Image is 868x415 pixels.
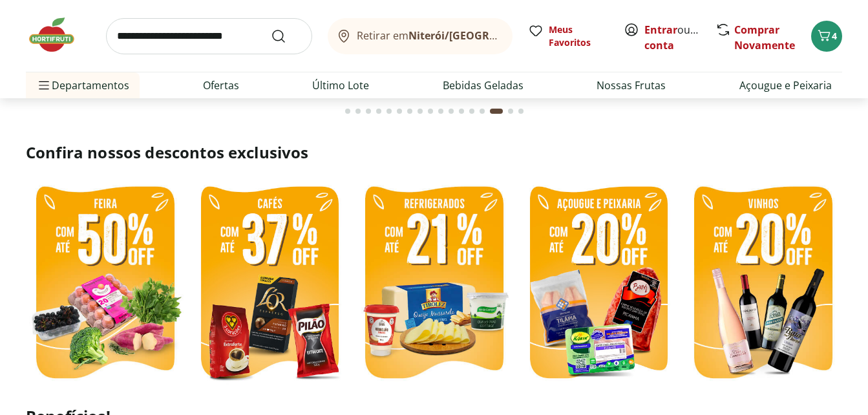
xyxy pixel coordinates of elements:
span: 4 [832,30,837,42]
img: café [191,178,349,390]
button: Go to page 5 from fs-carousel [384,96,394,127]
button: Go to page 17 from fs-carousel [516,96,526,127]
a: Último Lote [312,78,369,93]
button: Go to page 14 from fs-carousel [477,96,487,127]
button: Carrinho [811,21,842,52]
span: Meus Favoritos [549,23,608,49]
h2: Confira nossos descontos exclusivos [26,142,842,163]
button: Go to page 9 from fs-carousel [425,96,436,127]
span: Retirar em [357,30,500,41]
button: Go to page 16 from fs-carousel [505,96,516,127]
button: Current page from fs-carousel [487,96,505,127]
a: Meus Favoritos [528,23,608,49]
button: Menu [36,70,52,101]
input: search [106,18,312,54]
button: Go to page 7 from fs-carousel [405,96,415,127]
span: ou [644,22,702,53]
button: Go to page 1 from fs-carousel [343,96,353,127]
img: refrigerados [355,178,513,390]
button: Retirar emNiterói/[GEOGRAPHIC_DATA] [328,18,513,54]
img: resfriados [520,178,678,390]
button: Go to page 11 from fs-carousel [446,96,456,127]
button: Go to page 2 from fs-carousel [353,96,363,127]
button: Go to page 6 from fs-carousel [394,96,405,127]
a: Bebidas Geladas [443,78,524,93]
a: Açougue e Peixaria [739,78,832,93]
a: Ofertas [203,78,239,93]
img: vinhos [684,178,842,390]
button: Go to page 8 from fs-carousel [415,96,425,127]
button: Go to page 4 from fs-carousel [374,96,384,127]
a: Nossas Frutas [597,78,666,93]
a: Entrar [644,23,677,37]
img: Hortifruti [26,16,90,54]
a: Criar conta [644,23,715,52]
button: Go to page 12 from fs-carousel [456,96,467,127]
b: Niterói/[GEOGRAPHIC_DATA] [408,28,556,43]
button: Go to page 3 from fs-carousel [363,96,374,127]
button: Submit Search [271,28,302,44]
button: Go to page 13 from fs-carousel [467,96,477,127]
a: Comprar Novamente [734,23,795,52]
img: feira [26,178,184,390]
span: Departamentos [36,70,129,101]
button: Go to page 10 from fs-carousel [436,96,446,127]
